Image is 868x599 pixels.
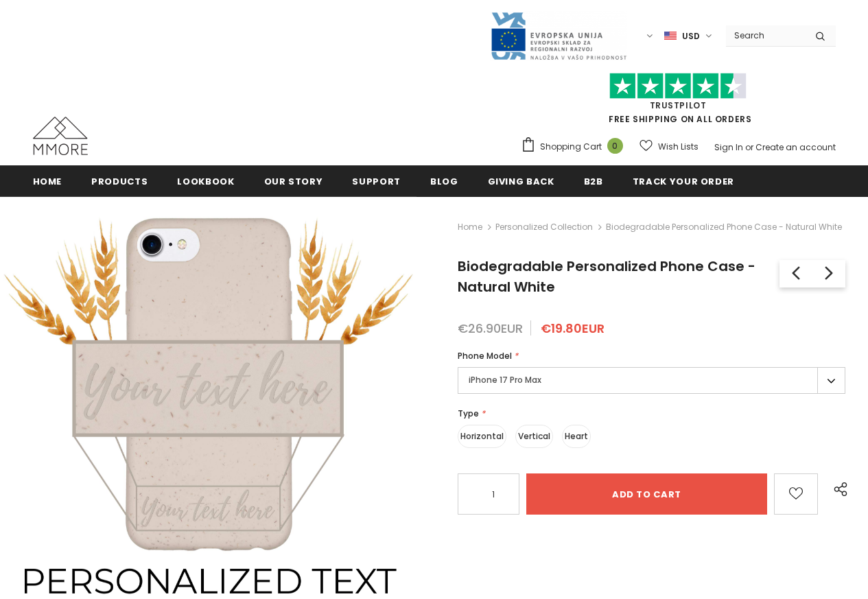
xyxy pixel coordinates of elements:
span: Type [458,408,479,419]
a: Giving back [488,165,554,196]
span: support [352,175,401,188]
span: Products [91,175,148,188]
span: Lookbook [177,175,234,188]
label: Vertical [515,425,553,448]
img: USD [664,30,677,42]
span: FREE SHIPPING ON ALL ORDERS [521,79,836,125]
span: Blog [430,175,458,188]
a: Wish Lists [640,134,699,158]
span: €26.90EUR [458,320,523,337]
span: USD [682,30,700,43]
a: Trustpilot [650,99,707,111]
a: Our Story [264,165,323,196]
a: Sign In [714,141,743,153]
label: iPhone 17 Pro Max [458,367,845,394]
span: Biodegradable Personalized Phone Case - Natural White [606,219,842,235]
input: Search Site [726,25,805,45]
a: Lookbook [177,165,234,196]
span: 0 [607,138,623,154]
a: Shopping Cart 0 [521,137,630,157]
label: Horizontal [458,425,506,448]
input: Add to cart [526,473,767,515]
span: Our Story [264,175,323,188]
a: support [352,165,401,196]
a: Javni Razpis [490,30,627,41]
span: Shopping Cart [540,140,602,154]
span: Phone Model [458,350,512,362]
img: MMORE Cases [33,117,88,155]
span: or [745,141,753,153]
a: Personalized Collection [495,221,593,233]
span: Track your order [633,175,734,188]
span: Home [33,175,62,188]
a: Products [91,165,148,196]
a: B2B [584,165,603,196]
a: Create an account [755,141,836,153]
span: €19.80EUR [541,320,605,337]
img: Trust Pilot Stars [609,73,747,99]
span: B2B [584,175,603,188]
a: Home [33,165,62,196]
img: Javni Razpis [490,11,627,61]
a: Home [458,219,482,235]
label: Heart [562,425,591,448]
span: Wish Lists [658,140,699,154]
a: Track your order [633,165,734,196]
a: Blog [430,165,458,196]
span: Biodegradable Personalized Phone Case - Natural White [458,257,755,296]
span: Giving back [488,175,554,188]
